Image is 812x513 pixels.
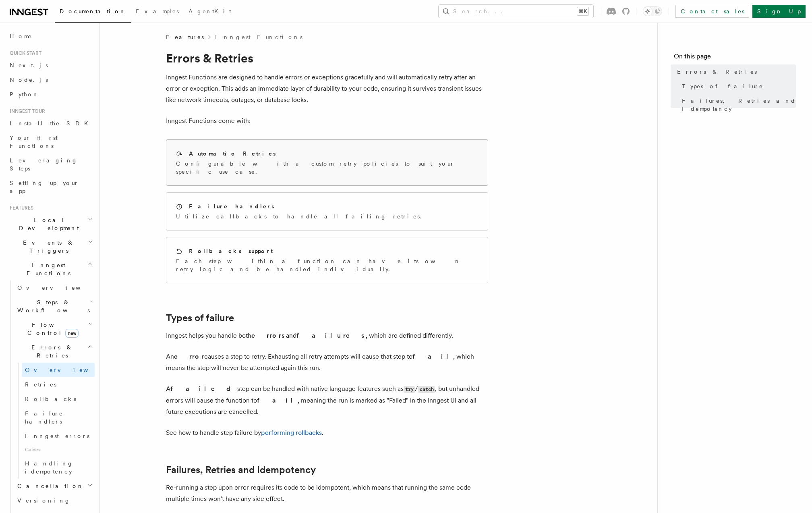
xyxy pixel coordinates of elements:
a: Sign Up [752,5,806,18]
a: Leveraging Steps [6,153,95,176]
span: Steps & Workflows [14,298,90,314]
p: Inngest helps you handle both and , which are defined differently. [166,330,488,341]
span: Types of failure [682,82,763,90]
span: Overview [25,367,108,373]
a: Errors & Retries [674,64,796,79]
strong: fail [257,397,298,404]
p: Configurable with a custom retry policies to suit your specific use case. [176,160,478,176]
span: new [65,329,79,338]
a: AgentKit [184,2,236,22]
span: Flow Control [14,321,89,337]
a: Automatic RetriesConfigurable with a custom retry policies to suit your specific use case. [166,139,488,186]
button: Search...⌘K [439,5,593,18]
span: Retries [25,381,56,388]
a: Overview [14,280,95,295]
span: Overview [17,285,100,291]
kbd: ⌘K [577,7,588,15]
button: Local Development [6,213,95,235]
a: Your first Functions [6,131,95,153]
button: Errors & Retries [14,340,95,363]
a: Failure handlers [22,406,95,429]
a: Documentation [55,2,131,23]
a: Contact sales [675,5,749,18]
span: Errors & Retries [14,343,87,359]
strong: fail [412,353,453,360]
h2: Failure handlers [189,202,274,210]
a: Examples [131,2,184,22]
h2: Rollbacks support [189,247,273,255]
button: Inngest Functions [6,258,95,280]
span: Features [166,33,204,41]
span: Node.js [10,77,48,83]
span: Events & Triggers [6,239,88,255]
a: Failures, Retries and Idempotency [166,464,316,476]
span: Documentation [60,8,126,15]
p: Utilize callbacks to handle all failing retries. [176,212,426,220]
a: Overview [22,363,95,377]
span: Leveraging Steps [10,157,78,172]
strong: errors [251,332,286,339]
a: Inngest errors [22,429,95,443]
code: try [404,386,415,393]
span: Errors & Retries [677,68,757,76]
a: Types of failure [679,79,796,93]
button: Cancellation [14,479,95,493]
span: Rollbacks [25,396,76,402]
p: See how to handle step failure by . [166,427,488,438]
span: Failure handlers [25,410,63,425]
a: Home [6,29,95,44]
span: Guides [22,443,95,456]
p: A step can be handled with native language features such as / , but unhandled errors will cause t... [166,383,488,417]
h1: Errors & Retries [166,51,488,65]
a: Install the SDK [6,116,95,131]
button: Toggle dark mode [643,6,662,16]
button: Flow Controlnew [14,318,95,340]
span: Python [10,91,39,98]
a: Python [6,87,95,102]
strong: failed [170,385,237,393]
span: Quick start [6,50,41,56]
div: Errors & Retries [14,363,95,479]
p: Re-running a step upon error requires its code to be idempotent, which means that running the sam... [166,482,488,505]
a: Handling idempotency [22,456,95,479]
span: Failures, Retries and Idempotency [682,97,796,113]
button: Events & Triggers [6,235,95,258]
span: Handling idempotency [25,460,73,475]
span: Features [6,205,33,211]
p: Each step within a function can have its own retry logic and be handled individually. [176,257,478,273]
a: Failure handlersUtilize callbacks to handle all failing retries. [166,192,488,231]
span: Inngest errors [25,433,89,439]
strong: failures [296,332,366,339]
strong: error [174,353,204,360]
span: Inngest tour [6,108,45,114]
a: Next.js [6,58,95,73]
a: Failures, Retries and Idempotency [679,93,796,116]
a: Rollbacks supportEach step within a function can have its own retry logic and be handled individu... [166,237,488,283]
span: Local Development [6,216,88,232]
span: Install the SDK [10,120,93,127]
span: Versioning [17,497,70,504]
p: Inngest Functions come with: [166,115,488,127]
h2: Automatic Retries [189,150,276,158]
span: Cancellation [14,482,84,490]
span: Next.js [10,62,48,69]
code: catch [418,386,435,393]
span: Examples [136,8,179,15]
span: Setting up your app [10,180,79,194]
span: Home [10,32,32,40]
a: Node.js [6,73,95,87]
span: Inngest Functions [6,261,87,277]
a: Rollbacks [22,392,95,406]
p: An causes a step to retry. Exhausting all retry attempts will cause that step to , which means th... [166,351,488,374]
a: performing rollbacks [261,429,322,436]
a: Retries [22,377,95,392]
span: AgentKit [188,8,231,15]
a: Versioning [14,493,95,508]
a: Inngest Functions [215,33,302,41]
a: Types of failure [166,312,234,324]
a: Setting up your app [6,176,95,198]
h4: On this page [674,52,796,64]
button: Steps & Workflows [14,295,95,318]
p: Inngest Functions are designed to handle errors or exceptions gracefully and will automatically r... [166,72,488,106]
span: Your first Functions [10,135,58,149]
